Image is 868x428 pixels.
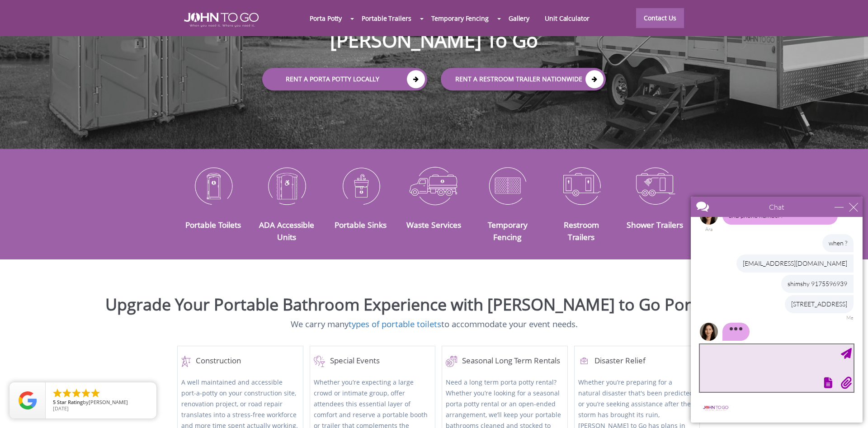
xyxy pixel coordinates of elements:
a: Restroom Trailers [564,219,599,242]
a: rent a RESTROOM TRAILER Nationwide [441,68,606,90]
img: JOHN to go [184,13,259,27]
img: ADA-Accessible-Units-icon_N.png [257,162,317,209]
span: [PERSON_NAME] [89,399,128,405]
a: Temporary Fencing [424,9,496,28]
img: Shower-Trailers-icon_N.png [625,162,685,209]
img: Portable-Sinks-icon_N.png [330,162,391,209]
a: Waste Services [406,219,461,230]
a: Shower Trailers [627,219,683,230]
a: Construction [181,356,299,367]
li:  [71,388,82,399]
a: Portable Toilets [185,219,241,230]
a: Portable Trailers [354,9,419,28]
li:  [90,388,101,399]
h4: Disaster Relief [578,356,696,367]
h2: Upgrade Your Portable Bathroom Experience with [PERSON_NAME] to Go Porta Potties [7,296,861,314]
span: 5 [53,399,56,405]
img: Review Rating [19,391,37,409]
span: [DATE] [53,405,69,412]
img: Temporary-Fencing-cion_N.png [477,162,538,209]
a: Rent a Porta Potty Locally [262,68,427,90]
a: Porta Potty [302,9,349,28]
span: Star Rating [57,399,83,405]
a: Portable Sinks [335,219,387,230]
li:  [52,388,63,399]
img: Waste-Services-icon_N.png [404,162,464,209]
iframe: Live Chat Box [685,191,868,428]
img: Restroom-Trailers-icon_N.png [551,162,611,209]
a: types of portable toilets [349,318,441,329]
a: ADA Accessible Units [259,219,314,242]
a: Contact Us [636,8,684,28]
img: Portable-Toilets-icon_N.png [183,162,243,209]
li:  [61,388,72,399]
a: Gallery [501,9,537,28]
span: by [53,400,149,406]
a: Unit Calculator [537,9,597,28]
a: Special Events [314,356,431,367]
p: We carry many to accommodate your event needs. [7,318,861,330]
li:  [80,388,91,399]
a: Seasonal Long Term Rentals [446,356,563,367]
a: Temporary Fencing [488,219,528,242]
